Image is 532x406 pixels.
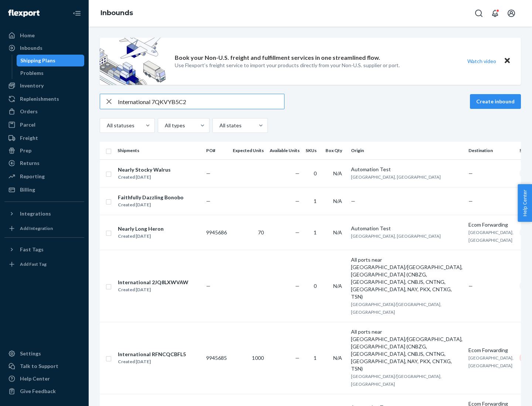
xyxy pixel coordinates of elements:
[468,198,473,204] span: —
[314,283,317,289] span: 0
[20,350,41,357] div: Settings
[4,348,84,359] a: Settings
[314,198,317,204] span: 1
[206,170,211,176] span: —
[303,142,323,159] th: SKUs
[118,225,164,233] div: Nearly Long Heron
[95,3,139,24] ol: breadcrumbs
[115,142,203,159] th: Shipments
[175,62,400,69] p: Use Flexport’s freight service to import your products directly from your Non-U.S. supplier or port.
[470,94,521,109] button: Create inbound
[118,351,186,358] div: International RFNCQCBFL5
[323,142,348,159] th: Box Qty
[468,221,514,228] div: Ecom Forwarding
[351,198,355,204] span: —
[468,283,473,289] span: —
[333,355,342,361] span: N/A
[4,119,84,131] a: Parcel
[206,198,211,204] span: —
[4,132,84,144] a: Freight
[118,94,284,109] input: Search inbounds by name, destination, msku...
[258,229,264,235] span: 70
[17,67,85,79] a: Problems
[20,159,40,167] div: Returns
[118,194,184,201] div: Faithfully Dazzling Bonobo
[351,225,463,232] div: Automation Test
[333,170,342,176] span: N/A
[295,355,300,361] span: —
[468,230,514,243] span: [GEOGRAPHIC_DATA], [GEOGRAPHIC_DATA]
[20,147,31,154] div: Prep
[203,215,230,250] td: 9945686
[252,355,264,361] span: 1000
[4,223,84,234] a: Add Integration
[4,360,84,372] a: Talk to Support
[17,55,85,66] a: Shipping Plans
[20,375,50,382] div: Help Center
[8,10,40,17] img: Flexport logo
[20,82,44,89] div: Inventory
[20,121,35,128] div: Parcel
[118,286,188,293] div: Created [DATE]
[267,142,303,159] th: Available Units
[106,122,107,129] input: All statuses
[20,44,42,52] div: Inbounds
[4,208,84,220] button: Integrations
[20,108,38,115] div: Orders
[468,355,514,368] span: [GEOGRAPHIC_DATA], [GEOGRAPHIC_DATA]
[351,302,441,315] span: [GEOGRAPHIC_DATA]/[GEOGRAPHIC_DATA], [GEOGRAPHIC_DATA]
[502,56,512,66] button: Close
[4,106,84,117] a: Orders
[4,145,84,156] a: Prep
[295,283,300,289] span: —
[314,355,317,361] span: 1
[4,258,84,270] a: Add Fast Tag
[20,261,47,267] div: Add Fast Tag
[351,328,463,372] div: All ports near [GEOGRAPHIC_DATA]/[GEOGRAPHIC_DATA], [GEOGRAPHIC_DATA] (CNBZG, [GEOGRAPHIC_DATA], ...
[20,69,44,77] div: Problems
[488,6,502,21] button: Open notifications
[295,170,300,176] span: —
[20,186,35,193] div: Billing
[333,198,342,204] span: N/A
[69,6,84,21] button: Close Navigation
[20,32,35,39] div: Home
[164,122,165,129] input: All types
[175,54,380,62] p: Book your Non-U.S. freight and fulfillment services in one streamlined flow.
[465,142,516,159] th: Destination
[351,174,441,180] span: [GEOGRAPHIC_DATA], [GEOGRAPHIC_DATA]
[468,170,473,176] span: —
[118,233,164,240] div: Created [DATE]
[206,283,211,289] span: —
[4,184,84,196] a: Billing
[351,256,463,300] div: All ports near [GEOGRAPHIC_DATA]/[GEOGRAPHIC_DATA], [GEOGRAPHIC_DATA] (CNBZG, [GEOGRAPHIC_DATA], ...
[20,173,45,180] div: Reporting
[333,283,342,289] span: N/A
[118,201,184,209] div: Created [DATE]
[118,279,188,286] div: International 2JQ8LXWVAW
[468,347,514,354] div: Ecom Forwarding
[295,229,300,235] span: —
[518,184,532,222] button: Help Center
[203,142,230,159] th: PO#
[295,198,300,204] span: —
[463,56,501,66] button: Watch video
[4,30,84,41] a: Home
[504,6,519,21] button: Open account menu
[20,95,59,103] div: Replenishments
[4,244,84,255] button: Fast Tags
[20,388,56,395] div: Give Feedback
[4,171,84,182] a: Reporting
[471,6,486,21] button: Open Search Box
[4,385,84,397] button: Give Feedback
[348,142,465,159] th: Origin
[4,42,84,54] a: Inbounds
[20,362,58,370] div: Talk to Support
[20,246,44,253] div: Fast Tags
[20,210,51,217] div: Integrations
[118,173,171,181] div: Created [DATE]
[20,57,55,64] div: Shipping Plans
[351,233,441,239] span: [GEOGRAPHIC_DATA], [GEOGRAPHIC_DATA]
[4,93,84,105] a: Replenishments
